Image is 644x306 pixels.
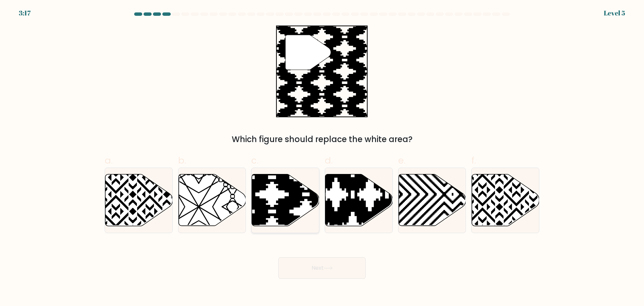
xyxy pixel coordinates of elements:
span: c. [251,154,259,167]
span: b. [178,154,186,167]
span: e. [398,154,406,167]
span: a. [105,154,113,167]
span: d. [325,154,333,167]
div: Which figure should replace the white area? [109,133,535,145]
span: f. [471,154,476,167]
g: " [285,35,331,70]
button: Next [278,257,366,279]
div: 3:17 [19,8,31,18]
div: Level 5 [604,8,625,18]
